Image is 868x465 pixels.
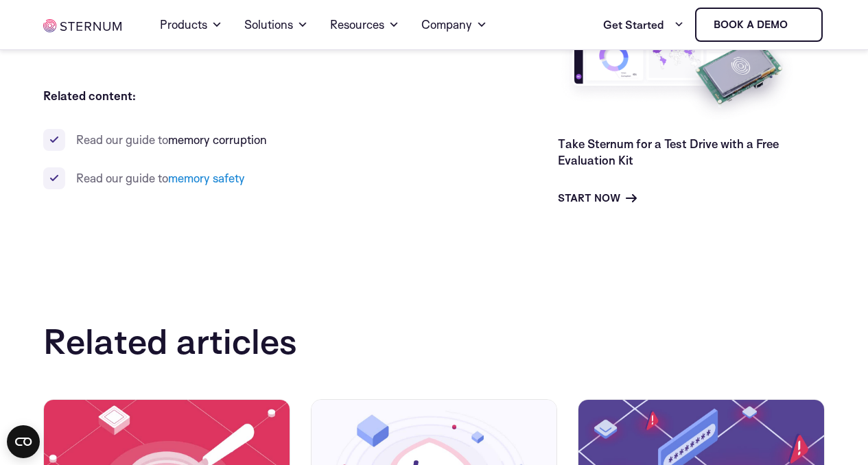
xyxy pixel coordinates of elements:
button: Open CMP widget [7,425,40,458]
img: sternum iot [43,19,121,32]
span: Read our guide to [76,171,245,185]
a: memory safety [168,171,245,185]
a: Book a demo [695,8,823,42]
a: memory corruption [168,132,267,147]
a: Start Now [558,189,637,206]
a: Get Started [603,11,684,38]
img: sternum iot [793,19,804,30]
a: Take Sternum for a Test Drive with a Free Evaluation Kit [558,136,779,167]
span: Read our guide to [76,132,267,147]
h2: Related articles [43,321,825,361]
strong: Related content: [43,88,136,103]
